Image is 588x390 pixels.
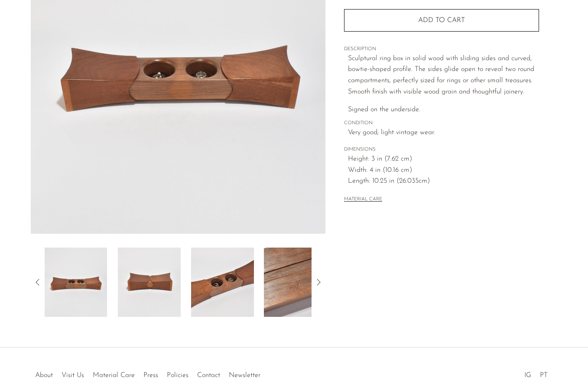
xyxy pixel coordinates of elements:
[62,372,84,379] a: Visit Us
[264,248,327,317] img: Sliding Wooden Ring Box
[348,165,539,176] span: Width: 4 in (10.16 cm)
[540,372,548,379] a: PT
[344,146,539,154] span: DIMENSIONS
[348,127,539,139] span: Very good; light vintage wear.
[344,197,382,203] button: MATERIAL CARE
[93,372,135,379] a: Material Care
[35,372,53,379] a: About
[344,45,539,53] span: DESCRIPTION
[118,248,181,317] img: Sliding Wooden Ring Box
[44,248,107,317] img: Sliding Wooden Ring Box
[31,365,265,381] ul: Quick links
[348,154,539,165] span: Height: 3 in (7.62 cm)
[348,104,539,116] p: Signed on the underside.
[348,176,539,187] span: Length: 10.25 in (26.035cm)
[524,372,531,379] a: IG
[348,53,539,97] p: Sculptural ring box in solid wood with sliding sides and curved, bowtie-shaped profile. The sides...
[167,372,188,379] a: Policies
[520,365,552,381] ul: Social Medias
[344,119,539,127] span: CONDITION
[344,9,539,32] button: Add to cart
[418,17,465,24] span: Add to cart
[143,372,158,379] a: Press
[191,248,254,317] img: Sliding Wooden Ring Box
[197,372,220,379] a: Contact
